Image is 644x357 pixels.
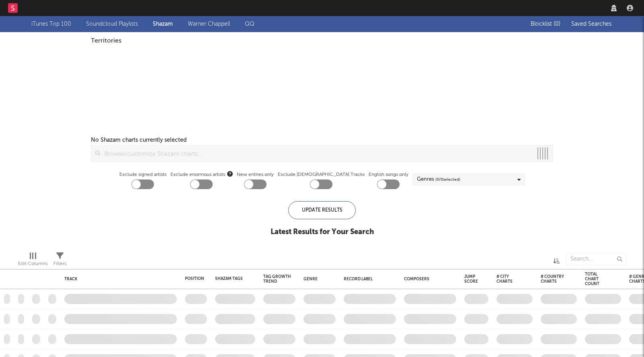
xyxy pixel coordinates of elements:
a: iTunes Top 100 [31,19,71,29]
button: Exclude enormous artists [227,170,233,177]
div: Record Label [344,277,392,282]
button: Saved Searches [569,21,613,27]
span: Blocklist [531,21,560,27]
a: QQ [245,19,254,29]
div: Edit Columns [18,249,47,272]
div: Track [64,277,173,282]
div: Genre [304,277,332,282]
div: Position [185,276,204,281]
div: Update Results [288,201,356,219]
span: Exclude enormous artists [170,170,233,180]
label: Exclude signed artists [119,170,166,180]
label: New entries only [237,170,274,180]
span: Saved Searches [571,21,613,27]
div: Tag Growth Trend [263,274,291,284]
div: Territories [91,36,553,46]
input: Search... [566,253,626,265]
div: Composers [404,277,452,282]
div: Latest Results for Your Search [271,227,374,237]
div: Filters [53,259,66,269]
div: Edit Columns [18,259,47,269]
a: Warner Chappell [188,19,230,29]
div: Genres [417,175,460,184]
div: Shazam Tags [215,276,243,281]
div: Filters [53,249,66,272]
div: No Shazam charts currently selected [91,135,187,145]
div: Jump Score [464,274,478,284]
label: Exclude [DEMOGRAPHIC_DATA] Tracks [278,170,365,180]
input: Browse/customize Shazam charts... [100,145,533,161]
span: ( 0 / 0 selected) [435,175,460,184]
div: # Country Charts [541,274,565,284]
label: English songs only [369,170,408,180]
a: Soundcloud Playlists [86,19,138,29]
span: ( 0 ) [554,21,560,27]
div: # City Charts [496,274,521,284]
div: Total Chart Count [585,272,609,286]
